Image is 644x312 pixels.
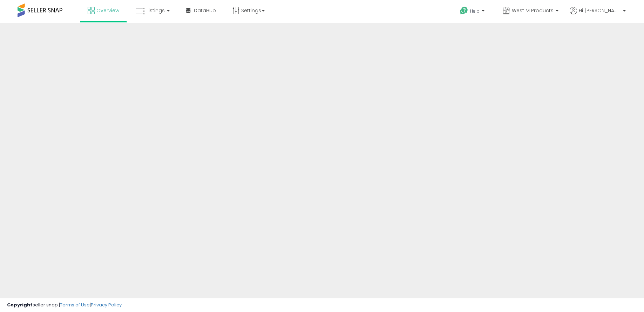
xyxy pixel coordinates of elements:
[454,1,492,23] a: Help
[60,301,90,308] a: Terms of Use
[460,6,468,15] i: Get Help
[7,301,33,308] strong: Copyright
[470,8,480,14] span: Help
[512,7,554,14] span: West M Products
[147,7,165,14] span: Listings
[570,7,626,23] a: Hi [PERSON_NAME]
[7,302,122,308] div: seller snap | |
[194,7,216,14] span: DataHub
[96,7,119,14] span: Overview
[91,301,122,308] a: Privacy Policy
[579,7,621,14] span: Hi [PERSON_NAME]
